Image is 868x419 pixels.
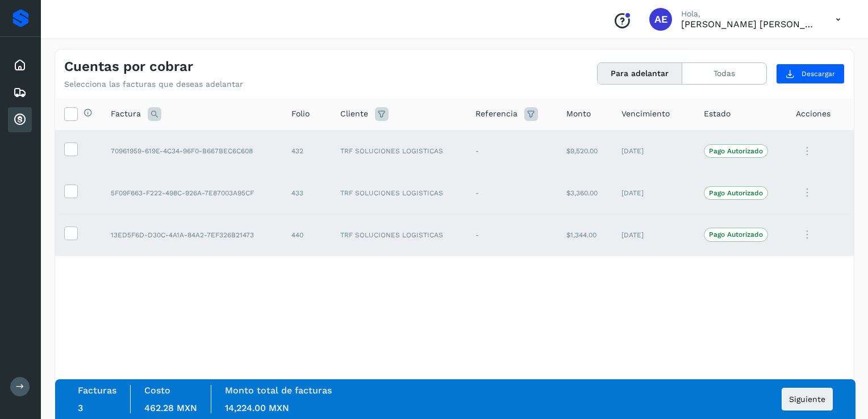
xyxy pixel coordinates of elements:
label: Costo [144,385,170,396]
button: Todas [682,63,766,84]
span: Cliente [340,108,368,120]
td: 433 [282,172,331,214]
label: Monto total de facturas [225,385,332,396]
label: Facturas [78,385,116,396]
td: 440 [282,214,331,256]
td: TRF SOLUCIONES LOGISTICAS [331,214,467,256]
span: Siguiente [789,395,825,403]
button: Para adelantar [598,63,682,84]
div: Embarques [8,80,32,105]
p: Pago Autorizado [709,231,763,238]
span: 14,224.00 MXN [225,403,289,413]
td: - [466,172,557,214]
button: Siguiente [782,388,833,410]
div: Inicio [8,53,32,78]
h4: Cuentas por cobrar [64,58,193,75]
td: TRF SOLUCIONES LOGISTICAS [331,130,467,172]
span: 3 [78,403,83,413]
td: $3,360.00 [557,172,613,214]
span: Vencimiento [621,108,670,120]
span: Factura [111,108,141,120]
p: Hola, [681,9,817,19]
td: 5F09F663-F222-498C-926A-7E87003A95CF [102,172,282,214]
td: - [466,214,557,256]
button: Descargar [776,64,845,84]
td: - [466,130,557,172]
span: Referencia [475,108,518,120]
td: [DATE] [612,172,695,214]
span: Estado [704,108,731,120]
span: Descargar [802,69,835,79]
td: TRF SOLUCIONES LOGISTICAS [331,172,467,214]
td: $1,344.00 [557,214,613,256]
td: $9,520.00 [557,130,613,172]
td: [DATE] [612,214,695,256]
span: 462.28 MXN [144,403,197,413]
div: Cuentas por cobrar [8,107,32,132]
span: Acciones [796,108,831,120]
td: 70961959-619E-4C34-96F0-B667BEC6C608 [102,130,282,172]
p: AARON EDUARDO GOMEZ ULLOA [681,19,817,30]
td: [DATE] [612,130,695,172]
p: Pago Autorizado [709,189,763,197]
p: Pago Autorizado [709,147,763,155]
td: 432 [282,130,331,172]
td: 13ED5F6D-D30C-4A1A-84A2-7EF326B21473 [102,214,282,256]
p: Selecciona las facturas que deseas adelantar [64,79,243,89]
span: Folio [291,108,310,120]
span: Monto [566,108,591,120]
